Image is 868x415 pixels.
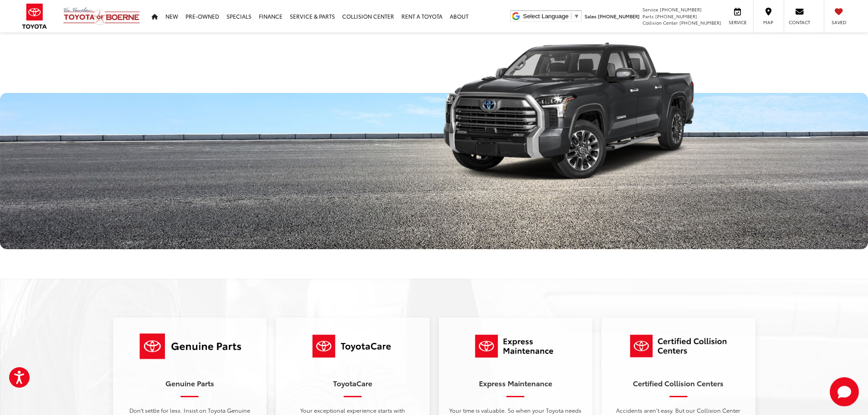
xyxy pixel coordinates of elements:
[642,13,654,20] span: Parts
[309,331,396,361] img: Toyota Logo
[633,379,724,387] h3: Certified Collision Centers
[165,379,214,387] h3: Genuine Parts
[167,13,700,210] div: 2023 Toyota GR Supra
[655,13,697,20] span: [PHONE_NUMBER]
[523,13,580,20] a: Select Language​
[63,7,140,26] img: Vic Vaughan Toyota of Boerne
[642,19,678,26] span: Collision Center
[627,331,730,361] img: Toyota Logo
[585,13,596,20] span: Sales
[479,379,552,387] h3: Express Maintenance
[333,379,372,387] h3: ToyotaCare
[642,6,658,13] span: Service
[789,19,810,26] span: Contact
[523,13,569,20] span: Select Language
[830,377,859,406] svg: Start Chat
[136,331,244,361] img: Toyota Logo
[758,19,778,26] span: Map
[829,19,849,26] span: Saved
[598,13,640,20] span: [PHONE_NUMBER]
[574,13,580,20] span: ▼
[660,6,702,13] span: [PHONE_NUMBER]
[830,377,859,406] button: Toggle Chat Window
[727,19,748,26] span: Service
[571,13,571,20] span: ​
[472,331,559,361] img: Toyota Logo
[679,19,721,26] span: [PHONE_NUMBER]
